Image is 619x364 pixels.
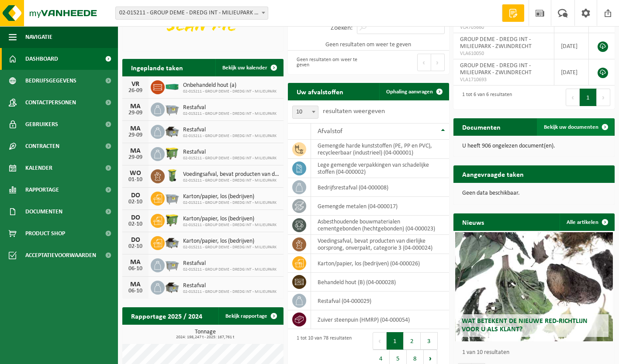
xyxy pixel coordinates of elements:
span: Rapportage [25,179,59,201]
div: 02-10 [127,199,144,205]
img: WB-5000-GAL-GY-01 [165,279,180,294]
span: Karton/papier, los (bedrijven) [183,216,277,223]
div: VR [127,81,144,88]
span: Wat betekent de nieuwe RED-richtlijn voor u als klant? [462,318,588,333]
span: Karton/papier, los (bedrijven) [183,238,277,245]
div: WO [127,170,144,177]
p: U heeft 906 ongelezen document(en). [462,143,606,149]
div: Geen resultaten om weer te geven [292,53,364,72]
img: WB-5000-GAL-GY-01 [165,235,180,250]
span: 02-015211 - GROUP DEME - DREDG INT - MILIEUPARK [183,111,277,117]
button: 3 [421,332,438,350]
span: Gebruikers [25,113,58,135]
td: zuiver steenpuin (HMRP) (04-000054) [311,310,449,329]
td: Geen resultaten om weer te geven [288,38,449,51]
div: MA [127,103,144,110]
span: Documenten [25,201,62,223]
button: Next [431,54,445,71]
div: 06-10 [127,288,144,294]
span: 02-015211 - GROUP DEME - DREDG INT - MILIEUPARK [183,200,277,206]
a: Bekijk uw kalender [215,59,283,76]
span: Navigatie [25,26,52,48]
img: WB-2500-GAL-GY-01 [165,257,180,272]
h2: Uw afvalstoffen [288,83,352,100]
label: Zoeken: [331,24,353,31]
span: Contracten [25,135,59,157]
button: 1 [580,89,597,106]
img: WB-2500-GAL-GY-01 [165,101,180,116]
button: 1 [387,332,404,350]
span: 02-015211 - GROUP DEME - DREDG INT - MILIEUPARK - ZWIJNDRECHT [116,7,268,19]
h3: Tonnage [127,329,284,340]
span: Afvalstof [318,128,342,135]
span: Restafval [183,149,277,156]
span: Ophaling aanvragen [386,89,433,95]
img: WB-5000-GAL-GY-01 [165,124,180,138]
a: Alle artikelen [560,213,614,231]
h2: Rapportage 2025 / 2024 [122,307,211,324]
span: Restafval [183,104,277,111]
span: Product Shop [25,223,65,244]
div: 26-09 [127,88,144,94]
button: Previous [566,89,580,106]
img: WB-1100-HPE-GN-50 [165,146,180,161]
span: VLA1710693 [460,76,547,83]
div: 1 tot 6 van 6 resultaten [458,88,512,107]
button: Next [597,89,610,106]
div: 01-10 [127,177,144,183]
span: Restafval [183,260,277,267]
div: 29-09 [127,132,144,138]
p: 1 van 10 resultaten [462,350,610,356]
div: 02-10 [127,221,144,227]
span: 02-015211 - GROUP DEME - DREDG INT - MILIEUPARK [183,289,277,295]
td: [DATE] [554,59,589,86]
td: [DATE] [554,33,589,59]
td: asbesthoudende bouwmaterialen cementgebonden (hechtgebonden) (04-000023) [311,216,449,235]
span: GROUP DEME - DREDG INT - MILIEUPARK - ZWIJNDRECHT [460,62,532,76]
div: 29-09 [127,110,144,116]
span: 02-015211 - GROUP DEME - DREDG INT - MILIEUPARK - ZWIJNDRECHT [115,7,268,20]
a: Bekijk uw documenten [537,118,614,136]
h2: Ingeplande taken [122,59,192,76]
span: Restafval [183,282,277,289]
span: VLA705660 [460,24,547,31]
div: 06-10 [127,266,144,272]
span: Restafval [183,127,277,134]
span: Karton/papier, los (bedrijven) [183,193,277,200]
div: DO [127,214,144,221]
button: Previous [417,54,431,71]
img: WB-2500-GAL-GY-01 [165,190,180,205]
img: WB-0140-HPE-GN-50 [165,168,180,183]
span: Bekijk uw documenten [544,124,598,130]
span: VLA610050 [460,50,547,57]
td: gemengde harde kunststoffen (PE, PP en PVC), recycleerbaar (industrieel) (04-000001) [311,140,449,159]
span: Bedrijfsgegevens [25,70,76,92]
div: MA [127,125,144,132]
p: Geen data beschikbaar. [462,190,606,196]
div: MA [127,281,144,288]
td: voedingsafval, bevat producten van dierlijke oorsprong, onverpakt, categorie 3 (04-000024) [311,235,449,254]
span: Contactpersonen [25,92,76,113]
div: 02-10 [127,244,144,250]
h2: Nieuws [453,213,493,230]
span: Onbehandeld hout (a) [183,82,277,89]
span: 10 [292,106,318,119]
button: Previous [373,332,387,350]
span: 02-015211 - GROUP DEME - DREDG INT - MILIEUPARK [183,156,277,161]
img: HK-XC-30-GN-00 [165,82,180,90]
button: 2 [404,332,421,350]
td: behandeld hout (B) (04-000028) [311,273,449,292]
label: resultaten weergeven [323,108,385,115]
td: karton/papier, los (bedrijven) (04-000026) [311,254,449,273]
span: 02-015211 - GROUP DEME - DREDG INT - MILIEUPARK [183,245,277,250]
span: 02-015211 - GROUP DEME - DREDG INT - MILIEUPARK [183,267,277,272]
span: 02-015211 - GROUP DEME - DREDG INT - MILIEUPARK [183,89,277,94]
td: lege gemengde verpakkingen van schadelijke stoffen (04-000002) [311,159,449,178]
h2: Documenten [453,118,509,135]
span: Acceptatievoorwaarden [25,244,96,266]
td: restafval (04-000029) [311,292,449,310]
a: Wat betekent de nieuwe RED-richtlijn voor u als klant? [455,232,613,341]
div: DO [127,192,144,199]
h2: Aangevraagde taken [453,165,533,182]
div: DO [127,237,144,244]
